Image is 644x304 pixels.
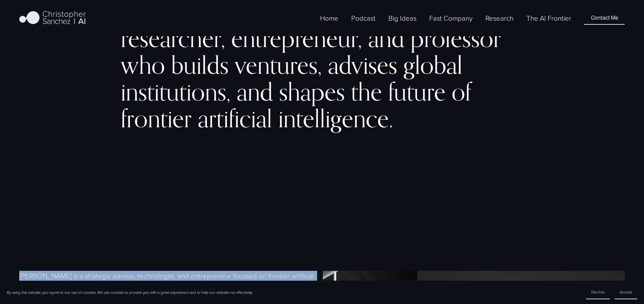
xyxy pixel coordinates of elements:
button: Decline [586,285,610,299]
img: Christopher Sanchez | AI [19,10,86,27]
a: The AI Frontier [526,13,571,24]
a: Contact Me [584,12,624,24]
p: By using this website, you agree to our use of cookies. We use cookies to provide you with a grea... [7,290,253,295]
a: folder dropdown [429,13,473,24]
span: Accept [620,289,632,295]
a: Podcast [351,13,376,24]
a: Home [320,13,338,24]
button: Accept [615,285,637,299]
span: Big Ideas [388,13,416,23]
a: folder dropdown [485,13,514,24]
a: folder dropdown [388,13,416,24]
span: Research [485,13,514,23]
span: Fast Company [429,13,473,23]
span: Decline [591,289,605,295]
